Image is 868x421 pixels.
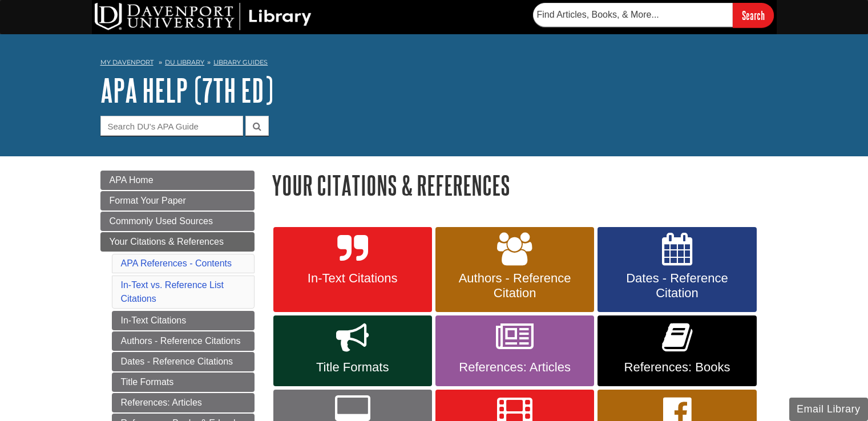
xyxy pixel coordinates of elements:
[112,352,255,371] a: Dates - Reference Citations
[110,216,213,226] span: Commonly Used Sources
[100,55,768,73] nav: breadcrumb
[282,271,423,286] span: In-Text Citations
[789,398,868,421] button: Email Library
[110,237,224,246] span: Your Citations & References
[100,58,154,67] a: My Davenport
[112,393,255,412] a: References: Articles
[444,360,586,375] span: References: Articles
[100,212,255,231] a: Commonly Used Sources
[213,58,268,66] a: Library Guides
[100,232,255,252] a: Your Citations & References
[110,196,186,205] span: Format Your Paper
[272,171,768,200] h1: Your Citations & References
[597,315,756,386] a: References: Books
[121,258,232,268] a: APA References - Contents
[100,191,255,211] a: Format Your Paper
[435,227,594,313] a: Authors - Reference Citation
[282,360,423,375] span: Title Formats
[444,271,586,301] span: Authors - Reference Citation
[112,331,255,351] a: Authors - Reference Citations
[435,315,594,386] a: References: Articles
[121,280,224,303] a: In-Text vs. Reference List Citations
[95,3,312,30] img: DU Library
[112,373,255,392] a: Title Formats
[100,72,273,108] a: APA Help (7th Ed)
[100,116,243,136] input: Search DU's APA Guide
[112,311,255,330] a: In-Text Citations
[597,227,756,313] a: Dates - Reference Citation
[110,175,154,185] span: APA Home
[100,171,255,190] a: APA Home
[165,58,204,66] a: DU Library
[533,3,733,27] input: Find Articles, Books, & More...
[273,315,432,386] a: Title Formats
[273,227,432,313] a: In-Text Citations
[733,3,774,27] input: Search
[606,360,748,375] span: References: Books
[606,271,748,301] span: Dates - Reference Citation
[533,3,774,27] form: Searches DU Library's articles, books, and more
